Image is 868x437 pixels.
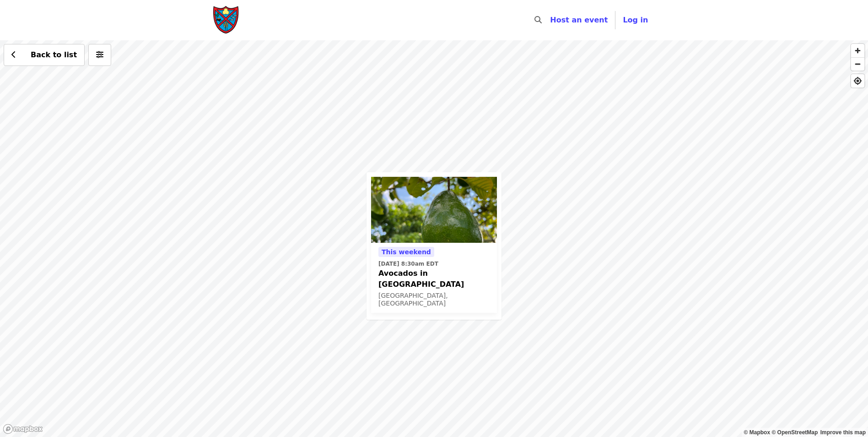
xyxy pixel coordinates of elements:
[851,44,864,57] button: Zoom In
[382,248,431,256] span: This weekend
[744,429,771,436] a: Mapbox
[31,50,77,59] span: Back to list
[851,74,864,87] button: Find My Location
[378,268,490,290] span: Avocados in [GEOGRAPHIC_DATA]
[11,50,16,59] i: chevron-left icon
[371,177,497,313] a: See details for "Avocados in Homestead"
[4,44,85,66] button: Back to list
[820,429,866,436] a: Map feedback
[3,424,43,434] a: Mapbox logo
[378,260,438,268] time: [DATE] 8:30am EDT
[550,16,608,24] a: Host an event
[534,16,542,24] i: search icon
[615,11,655,29] button: Log in
[96,50,103,59] i: sliders-h icon
[88,44,111,66] button: More filters (0 selected)
[547,9,555,31] input: Search
[851,57,864,71] button: Zoom Out
[771,429,818,436] a: OpenStreetMap
[378,292,490,307] div: [GEOGRAPHIC_DATA], [GEOGRAPHIC_DATA]
[213,5,240,35] img: Society of St. Andrew - Home
[371,177,497,243] img: Avocados in Homestead organized by Society of St. Andrew
[623,16,648,24] span: Log in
